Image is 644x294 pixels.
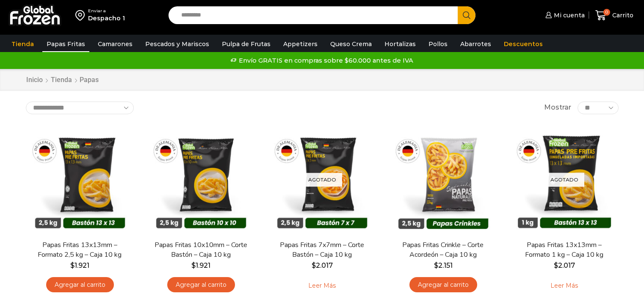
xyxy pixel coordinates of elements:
span: Mi cuenta [552,11,585,19]
span: Carrito [610,11,633,19]
a: 0 Carrito [593,5,636,25]
a: Pescados y Mariscos [141,36,213,52]
img: address-field-icon.svg [75,8,88,22]
a: Tienda [7,36,38,52]
a: Agregar al carrito: “Papas Fritas 13x13mm - Formato 2,5 kg - Caja 10 kg” [46,277,114,293]
a: Queso Crema [326,36,376,52]
h1: Papas [80,76,99,84]
a: Agregar al carrito: “Papas Fritas Crinkle - Corte Acordeón - Caja 10 kg” [409,277,477,293]
bdi: 2.017 [554,261,575,269]
p: Agotado [302,173,342,187]
span: $ [191,261,196,269]
div: Despacho 1 [88,14,125,22]
a: Papas Fritas [42,36,89,52]
bdi: 1.921 [70,261,89,269]
a: Pollos [424,36,452,52]
button: Search button [458,6,475,24]
div: Enviar a [88,8,125,14]
a: Papas Fritas 13x13mm – Formato 1 kg – Caja 10 kg [515,240,613,260]
a: Papas Fritas 10x10mm – Corte Bastón – Caja 10 kg [152,240,249,260]
bdi: 1.921 [191,261,210,269]
span: $ [312,261,316,269]
a: Appetizers [279,36,322,52]
span: Mostrar [544,103,571,113]
a: Papas Fritas 7x7mm – Corte Bastón – Caja 10 kg [273,240,370,260]
span: $ [554,261,558,269]
span: 0 [603,9,610,16]
span: $ [70,261,75,269]
span: $ [434,261,438,269]
a: Camarones [94,36,137,52]
a: Descuentos [500,36,547,52]
a: Papas Fritas Crinkle – Corte Acordeón – Caja 10 kg [394,240,492,260]
a: Pulpa de Frutas [218,36,275,52]
a: Agregar al carrito: “Papas Fritas 10x10mm - Corte Bastón - Caja 10 kg” [167,277,235,293]
p: Agotado [544,173,584,187]
bdi: 2.151 [434,261,453,269]
a: Hortalizas [380,36,420,52]
bdi: 2.017 [312,261,333,269]
nav: Breadcrumb [26,75,99,85]
a: Abarrotes [456,36,495,52]
a: Tienda [50,75,72,85]
a: Papas Fritas 13x13mm – Formato 2,5 kg – Caja 10 kg [31,240,128,260]
a: Inicio [26,75,43,85]
a: Mi cuenta [543,7,585,24]
select: Pedido de la tienda [26,102,134,114]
